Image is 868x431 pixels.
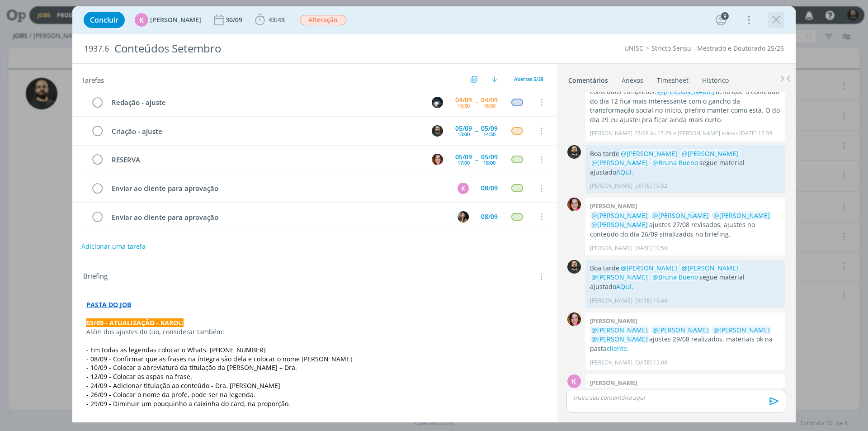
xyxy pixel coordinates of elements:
[86,300,131,309] strong: PASTA DO JOB
[714,13,728,27] button: 9
[673,129,737,137] span: e [PERSON_NAME] editou
[86,363,297,372] span: - 10/09 - Colocar a abreviatura da titulação da [PERSON_NAME] – Dra.
[656,72,689,85] a: Timesheet
[590,202,637,210] b: [PERSON_NAME]
[481,97,498,103] div: 04/09
[567,313,581,326] img: B
[567,260,581,274] img: P
[591,335,648,343] span: @[PERSON_NAME]
[86,355,352,363] span: - 08/09 - Confirmar que as frases na íntegra são dela e colocar o nome [PERSON_NAME]
[652,158,698,167] span: @Bruna Bueno
[721,12,729,20] div: 9
[590,264,781,291] p: Boa tarde segue material ajustado
[300,15,346,25] span: Alteração
[634,244,667,252] span: [DATE] 10:50
[86,390,255,399] span: - 26/09 - Colocar o nome da profe, pode ser na legenda.
[634,359,667,367] span: [DATE] 15:09
[481,185,498,191] div: 08/09
[84,44,109,54] span: 1937.6
[456,210,470,223] button: B
[111,38,489,60] div: Conteúdos Setembro
[299,14,347,26] button: Alteração
[622,76,643,85] div: Anexos
[634,182,667,190] span: [DATE] 16:52
[658,87,714,96] span: @[PERSON_NAME]
[616,282,633,291] a: AQUI.
[430,124,444,137] button: P
[652,273,698,281] span: @Bruna Bueno
[568,72,609,85] a: Comentários
[475,99,478,105] span: --
[81,74,104,85] span: Tarefas
[492,76,497,82] img: arrow-down.svg
[591,388,615,396] span: @Todos
[590,244,632,252] p: [PERSON_NAME]
[514,76,543,82] span: Abertas 5/28
[590,379,637,387] b: [PERSON_NAME]
[108,97,423,108] div: Redação - ajuste
[483,132,495,137] div: 14:30
[135,13,201,27] button: K[PERSON_NAME]
[455,125,472,132] div: 05/09
[475,128,478,134] span: --
[634,129,671,137] span: 27/08 às 15:29
[590,78,781,124] p: doc está , conteúdos completos. acho que o conteúdo do dia 12 fica mais interessante com o gancho...
[86,318,184,327] strong: 03/09 - ATUALIZAÇÃO - KAROL:
[567,374,581,388] div: K
[567,145,581,159] img: P
[621,264,677,272] span: @[PERSON_NAME]
[72,6,796,422] div: dialog
[108,154,423,166] div: RESERVA
[458,103,470,108] div: 15:30
[567,198,581,211] img: B
[682,149,738,158] span: @[PERSON_NAME]
[108,183,449,194] div: Enviar ao cliente para aprovação
[713,326,770,334] span: @[PERSON_NAME]
[590,149,781,177] p: Boa tarde segue material ajustado
[591,326,648,334] span: @[PERSON_NAME]
[455,154,472,160] div: 05/09
[702,72,729,85] a: Histórico
[739,129,772,137] span: [DATE] 15:39
[83,271,108,283] span: Briefing
[108,126,423,137] div: Criação - ajuste
[432,125,443,137] img: P
[590,211,781,239] p: ajustes 27/08 revisados, ajustes no conteúdo do dia 26/09 sinalizados no briefing.
[458,160,470,165] div: 17:00
[253,13,287,27] button: 43:43
[269,15,285,24] span: 43:43
[590,182,632,190] p: [PERSON_NAME]
[616,168,633,176] a: AQUI.
[590,317,637,325] b: [PERSON_NAME]
[624,44,643,52] a: UNISC
[90,16,118,24] span: Concluir
[458,183,469,194] div: K
[591,211,648,220] span: @[PERSON_NAME]
[481,213,498,220] div: 08/09
[713,211,770,220] span: @[PERSON_NAME]
[481,154,498,160] div: 05/09
[475,156,478,163] span: --
[108,212,449,223] div: Enviar ao cliente para aprovação
[135,13,148,27] div: K
[682,264,738,272] span: @[PERSON_NAME]
[150,17,201,23] span: [PERSON_NAME]
[81,238,146,255] button: Adicionar uma tarefa
[456,181,470,195] button: K
[432,154,443,165] img: B
[430,95,444,109] button: G
[590,297,632,305] p: [PERSON_NAME]
[591,158,648,167] span: @[PERSON_NAME]
[483,103,495,108] div: 16:30
[455,97,472,103] div: 04/09
[481,125,498,132] div: 05/09
[652,326,709,334] span: @[PERSON_NAME]
[458,132,470,137] div: 13:00
[652,211,709,220] span: @[PERSON_NAME]
[591,273,648,281] span: @[PERSON_NAME]
[591,220,648,229] span: @[PERSON_NAME]
[430,153,444,166] button: B
[86,381,280,390] span: - 24/09 - Adicionar titulação ao conteúdo - Dra. [PERSON_NAME]
[590,129,632,137] p: [PERSON_NAME]
[651,44,784,52] a: Stricto Sensu - Mestrado e Doutorado 25/26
